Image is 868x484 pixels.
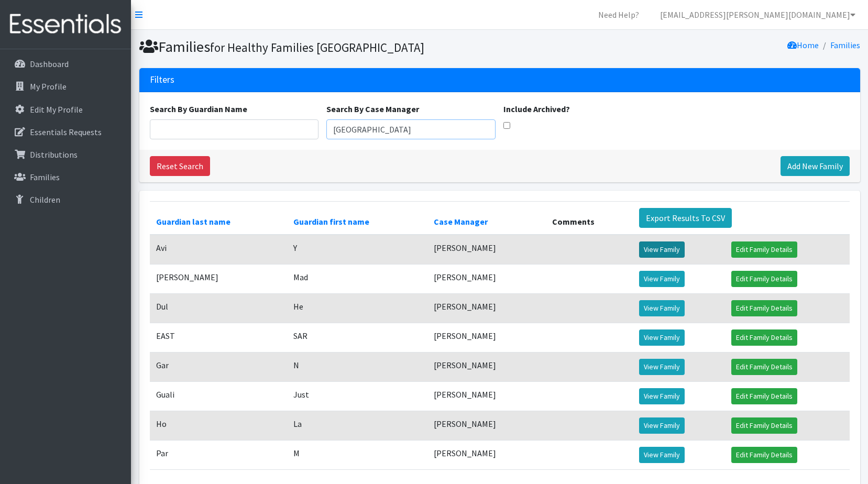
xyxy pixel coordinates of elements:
p: My Profile [30,81,67,92]
a: Home [787,40,819,50]
td: [PERSON_NAME] [427,411,546,440]
p: Dashboard [30,59,69,69]
td: [PERSON_NAME] [427,381,546,411]
a: Children [4,189,127,210]
a: Edit Family Details [731,388,797,404]
a: Guardian last name [156,216,230,227]
td: Y [287,235,427,265]
a: Export Results To CSV [639,208,732,228]
a: View Family [639,241,685,258]
a: Edit Family Details [731,329,797,346]
h3: Filters [150,74,174,85]
a: Distributions [4,144,127,165]
td: Gar [150,352,288,381]
p: Families [30,172,60,182]
a: Families [4,167,127,188]
td: Guali [150,381,288,411]
td: Just [287,381,427,411]
a: Edit Family Details [731,447,797,463]
a: View Family [639,359,685,375]
td: [PERSON_NAME] [427,352,546,381]
td: [PERSON_NAME] [427,293,546,323]
td: Par [150,440,288,469]
a: Essentials Requests [4,122,127,142]
p: Essentials Requests [30,127,102,137]
a: Add New Family [781,156,850,176]
a: Edit My Profile [4,99,127,120]
p: Distributions [30,149,78,160]
td: [PERSON_NAME] [427,235,546,265]
a: Dashboard [4,53,127,74]
td: Dul [150,293,288,323]
a: Edit Family Details [731,300,797,316]
h1: Families [139,38,496,56]
label: Include Archived? [503,103,570,115]
a: Guardian first name [293,216,369,227]
td: La [287,411,427,440]
a: View Family [639,417,685,434]
p: Children [30,194,60,205]
a: Edit Family Details [731,271,797,287]
a: View Family [639,447,685,463]
td: [PERSON_NAME] [427,264,546,293]
th: Comments [546,201,633,235]
a: View Family [639,300,685,316]
td: EAST [150,323,288,352]
td: M [287,440,427,469]
label: Search By Guardian Name [150,103,247,115]
a: Case Manager [434,216,488,227]
td: Mad [287,264,427,293]
small: for Healthy Families [GEOGRAPHIC_DATA] [210,40,424,55]
a: My Profile [4,76,127,97]
a: Reset Search [150,156,210,176]
a: Families [830,40,860,50]
td: [PERSON_NAME] [150,264,288,293]
a: Edit Family Details [731,359,797,375]
a: View Family [639,329,685,346]
a: Edit Family Details [731,241,797,258]
td: SAR [287,323,427,352]
a: View Family [639,271,685,287]
td: Ho [150,411,288,440]
a: View Family [639,388,685,404]
a: Edit Family Details [731,417,797,434]
p: Edit My Profile [30,104,83,115]
a: Need Help? [590,4,647,25]
label: Search By Case Manager [326,103,419,115]
a: [EMAIL_ADDRESS][PERSON_NAME][DOMAIN_NAME] [652,4,864,25]
td: He [287,293,427,323]
td: N [287,352,427,381]
img: HumanEssentials [4,7,127,42]
td: Avi [150,235,288,265]
td: [PERSON_NAME] [427,323,546,352]
td: [PERSON_NAME] [427,440,546,469]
